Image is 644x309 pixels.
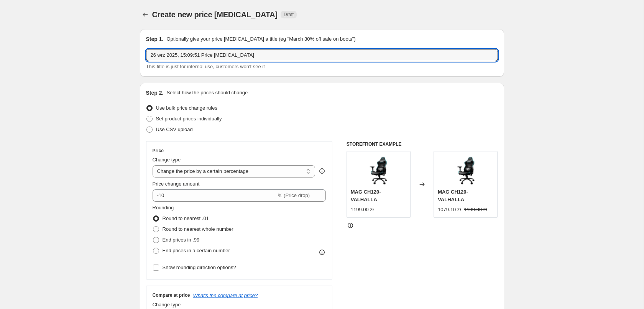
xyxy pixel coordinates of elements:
[140,9,151,20] button: Price change jobs
[284,12,294,18] span: Draft
[153,189,276,202] input: -15
[153,302,181,307] span: Change type
[163,265,236,270] span: Show rounding direction options?
[351,189,381,202] span: MAG CH120-VALHALLA
[146,49,498,61] input: 30% off holiday sale
[146,89,164,97] h2: Step 2.
[163,237,200,243] span: End prices in .99
[156,127,193,132] span: Use CSV upload
[163,215,209,221] span: Round to nearest .01
[318,167,326,175] div: help
[156,116,222,122] span: Set product prices individually
[464,206,487,214] strike: 1199.00 zł
[438,206,461,214] div: 1079.10 zł
[153,292,190,298] h3: Compare at price
[153,148,164,154] h3: Price
[152,10,278,19] span: Create new price [MEDICAL_DATA]
[163,248,230,253] span: End prices in a certain number
[153,181,200,187] span: Price change amount
[153,205,174,210] span: Rounding
[146,35,164,43] h2: Step 1.
[363,155,394,186] img: 1024_80x.png
[351,206,374,214] div: 1199.00 zł
[347,141,498,147] h6: STOREFRONT EXAMPLE
[193,293,258,298] button: What's the compare at price?
[153,157,181,163] span: Change type
[438,189,468,202] span: MAG CH120-VALHALLA
[166,35,355,43] p: Optionally give your price [MEDICAL_DATA] a title (eg "March 30% off sale on boots")
[450,155,481,186] img: 1024_80x.png
[278,192,310,198] span: % (Price drop)
[156,105,217,111] span: Use bulk price change rules
[163,226,233,232] span: Round to nearest whole number
[146,64,265,69] span: This title is just for internal use, customers won't see it
[166,89,248,97] p: Select how the prices should change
